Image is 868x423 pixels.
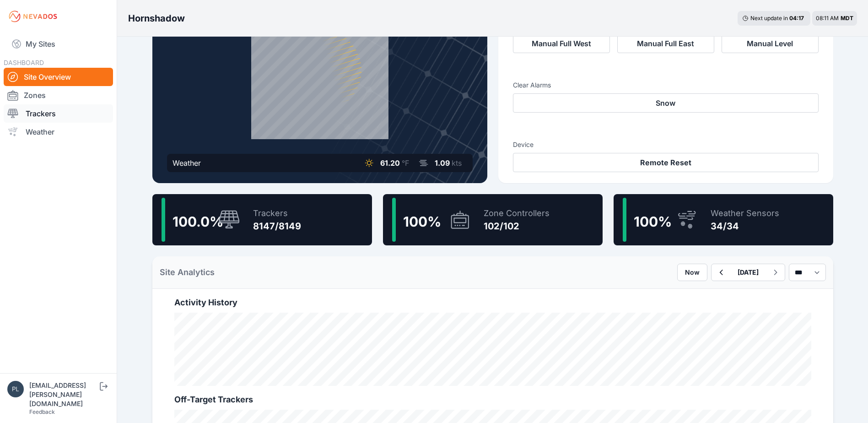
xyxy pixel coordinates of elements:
[614,194,833,245] a: 100%Weather Sensors34/34
[29,408,55,415] a: Feedback
[816,15,839,22] span: 08:11 AM
[452,158,462,168] span: kts
[383,194,603,245] a: 100%Zone Controllers102/102
[4,59,44,66] span: DASHBOARD
[128,6,185,30] nav: Breadcrumb
[160,266,215,279] h2: Site Analytics
[4,33,113,55] a: My Sites
[513,34,610,53] button: Manual Full West
[677,264,707,281] button: Now
[4,86,113,104] a: Zones
[128,12,185,25] h3: Hornshadow
[730,264,766,281] button: [DATE]
[711,220,779,233] div: 34/34
[513,153,819,172] button: Remote Reset
[435,158,450,168] span: 1.09
[750,15,788,22] span: Next update in
[173,213,223,230] span: 100.0 %
[711,207,779,220] div: Weather Sensors
[29,381,98,408] div: [EMAIL_ADDRESS][PERSON_NAME][DOMAIN_NAME]
[722,34,819,53] button: Manual Level
[7,381,24,397] img: plsmith@sundt.com
[513,140,819,149] h3: Device
[253,207,301,220] div: Trackers
[174,393,811,406] h2: Off-Target Trackers
[403,213,441,230] span: 100 %
[513,93,819,113] button: Snow
[152,194,372,245] a: 100.0%Trackers8147/8149
[789,15,806,22] div: 04 : 17
[484,207,550,220] div: Zone Controllers
[484,220,550,233] div: 102/102
[841,15,853,22] span: MDT
[174,296,811,309] h2: Activity History
[4,104,113,123] a: Trackers
[173,157,201,168] div: Weather
[253,220,301,233] div: 8147/8149
[634,213,672,230] span: 100 %
[402,158,409,168] span: °F
[7,9,59,24] img: Nevados
[617,34,714,53] button: Manual Full East
[513,81,819,90] h3: Clear Alarms
[4,68,113,86] a: Site Overview
[4,123,113,141] a: Weather
[380,158,400,168] span: 61.20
